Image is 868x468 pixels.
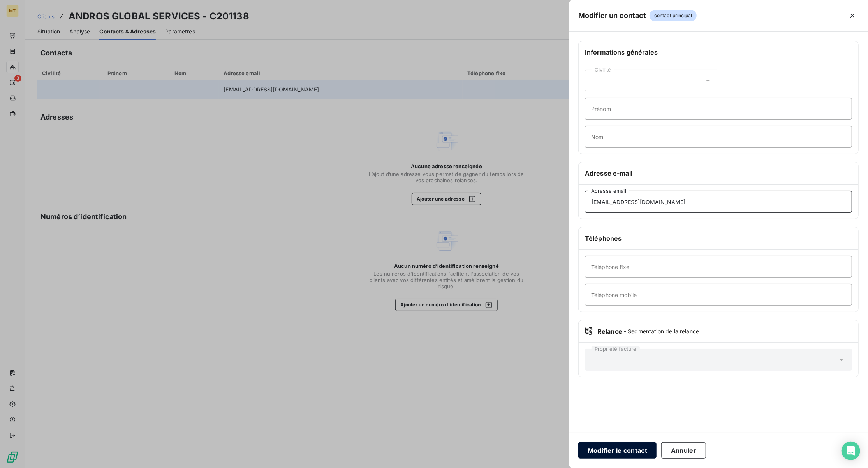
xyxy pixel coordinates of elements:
[585,284,852,306] input: placeholder
[650,10,697,21] span: contact principal
[842,442,860,460] div: Open Intercom Messenger
[585,169,852,178] h6: Adresse e-mail
[578,442,657,459] button: Modifier le contact
[585,126,852,148] input: placeholder
[585,48,852,57] h6: Informations générales
[585,327,852,336] div: Relance
[585,234,852,243] h6: Téléphones
[624,327,699,335] span: - Segmentation de la relance
[585,98,852,120] input: placeholder
[585,191,852,213] input: placeholder
[585,256,852,278] input: placeholder
[578,10,646,21] h5: Modifier un contact
[661,442,706,459] button: Annuler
